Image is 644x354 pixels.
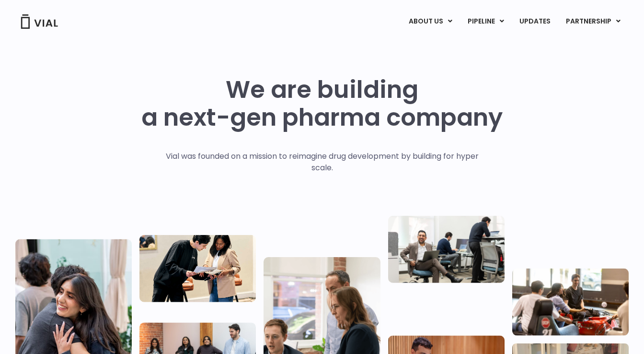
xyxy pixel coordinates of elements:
[141,76,503,131] h1: We are building a next-gen pharma company
[20,14,58,29] img: Vial Logo
[558,13,628,30] a: PARTNERSHIPMenu Toggle
[156,151,489,174] p: Vial was founded on a mission to reimagine drug development by building for hyper scale.
[512,13,558,30] a: UPDATES
[460,13,511,30] a: PIPELINEMenu Toggle
[512,268,629,335] img: Group of people playing whirlyball
[388,215,505,283] img: Three people working in an office
[139,235,256,302] img: Two people looking at a paper talking.
[401,13,460,30] a: ABOUT USMenu Toggle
